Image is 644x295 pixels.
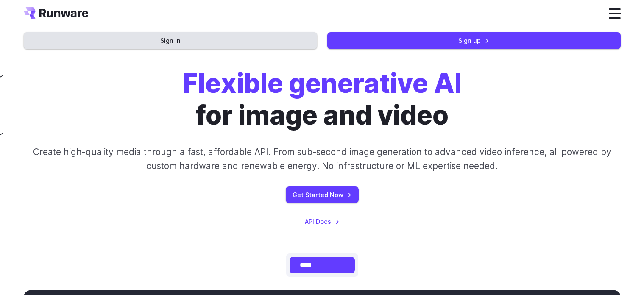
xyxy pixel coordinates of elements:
[305,217,340,226] a: API Docs
[286,186,359,203] a: Get Started Now
[24,145,621,173] p: Create high-quality media through a fast, affordable API. From sub-second image generation to adv...
[327,32,621,49] a: Sign up
[24,32,317,49] a: Sign in
[24,7,88,19] a: Go to /
[183,68,462,131] h1: for image and video
[183,67,462,99] strong: Flexible generative AI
